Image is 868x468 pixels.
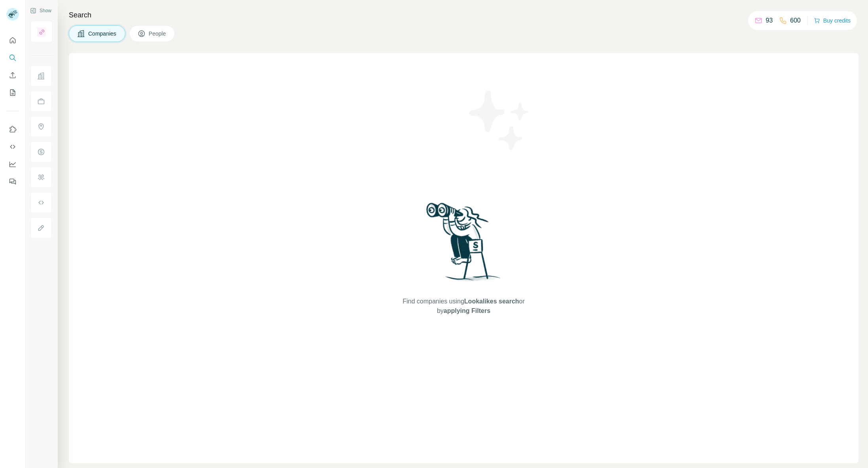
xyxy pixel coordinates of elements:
[6,140,19,154] button: Use Surfe API
[6,85,19,100] button: My lists
[6,174,19,189] button: Feedback
[400,297,527,316] span: Find companies using or by
[6,68,19,82] button: Enrich CSV
[790,16,801,25] p: 600
[464,298,519,305] span: Lookalikes search
[814,15,851,26] button: Buy credits
[149,30,167,38] span: People
[6,122,19,136] button: Use Surfe on LinkedIn
[25,5,57,17] button: Show
[6,33,19,47] button: Quick start
[464,85,535,156] img: Surfe Illustration - Stars
[6,157,19,171] button: Dashboard
[6,51,19,65] button: Search
[766,16,773,25] p: 93
[444,307,490,314] span: applying Filters
[88,30,117,38] span: Companies
[423,201,505,289] img: Surfe Illustration - Woman searching with binoculars
[69,9,859,21] h4: Search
